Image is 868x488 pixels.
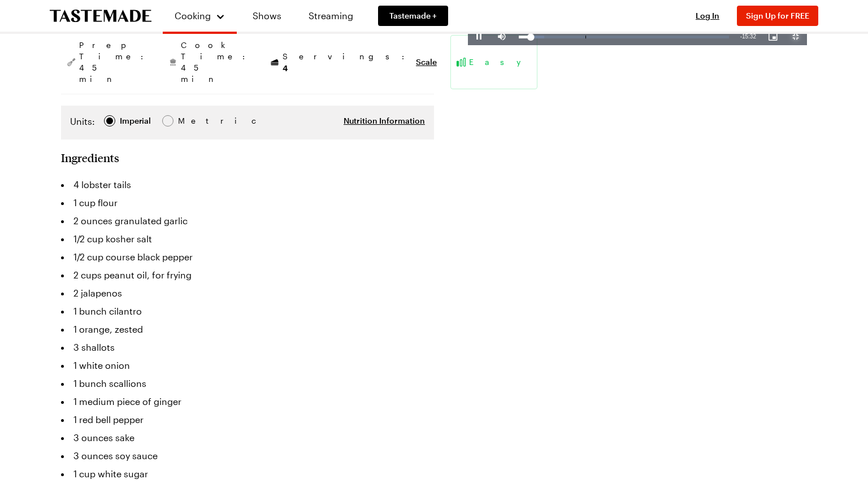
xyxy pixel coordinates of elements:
[283,51,410,74] span: Servings:
[181,40,251,85] span: Cook Time: 45 min
[283,62,288,73] span: 4
[61,356,434,374] li: 1 white onion
[120,115,152,127] span: Imperial
[696,11,719,20] span: Log In
[344,115,425,127] button: Nutrition Information
[70,115,202,130] div: Imperial Metric
[61,302,434,320] li: 1 bunch cilantro
[61,320,434,338] li: 1 orange, zested
[61,266,434,284] li: 2 cups peanut oil, for frying
[491,28,513,45] button: Mute
[50,10,151,23] a: To Tastemade Home Page
[784,28,807,45] button: Exit Fullscreen
[79,40,149,85] span: Prep Time: 45 min
[416,56,437,68] button: Scale
[740,33,742,40] span: -
[61,338,434,356] li: 3 shallots
[742,33,756,40] span: 15:32
[61,429,434,447] li: 3 ounces sake
[61,284,434,302] li: 2 jalapenos
[61,194,434,212] li: 1 cup flour
[175,10,211,21] span: Cooking
[120,115,151,127] div: Imperial
[61,151,119,164] h2: Ingredients
[61,447,434,465] li: 3 ounces soy sauce
[468,28,491,45] button: Pause
[737,6,818,26] button: Sign Up for FREE
[61,248,434,266] li: 1/2 cup course black pepper
[61,230,434,248] li: 1/2 cup kosher salt
[61,465,434,483] li: 1 cup white sugar
[70,115,95,128] label: Units:
[178,115,202,127] div: Metric
[519,36,729,38] div: Progress Bar
[685,10,730,21] button: Log In
[389,10,437,21] span: Tastemade +
[178,115,203,127] span: Metric
[378,6,448,26] a: Tastemade +
[61,393,434,411] li: 1 medium piece of ginger
[61,212,434,230] li: 2 ounces granulated garlic
[762,28,784,45] button: Picture-in-Picture
[469,56,532,68] span: Easy
[174,5,225,27] button: Cooking
[61,411,434,429] li: 1 red bell pepper
[61,176,434,194] li: 4 lobster tails
[746,11,809,20] span: Sign Up for FREE
[61,374,434,393] li: 1 bunch scallions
